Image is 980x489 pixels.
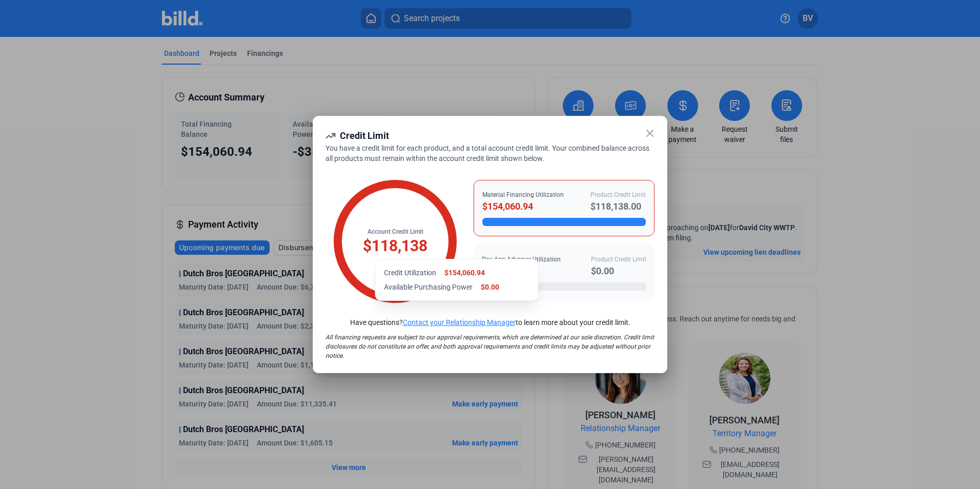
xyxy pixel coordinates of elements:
div: Product Credit Limit [591,255,646,264]
div: Credit Utilization [384,268,436,278]
div: Product Credit Limit [590,190,646,199]
span: Credit Limit [340,130,389,141]
div: $118,138 [363,236,427,256]
div: Available Purchasing Power [384,282,473,292]
span: You have a credit limit for each product, and a total account credit limit. Your combined balance... [325,144,649,162]
div: $154,060.94 [482,199,564,214]
div: $118,138.00 [590,199,646,214]
div: $0.00 [591,264,646,278]
div: Pay App Advance Utilization [482,255,561,264]
div: $154,060.94 [444,268,485,278]
span: All financing requests are subject to our approval requirements, which are determined at our sole... [325,334,654,359]
div: Material Financing Utilization [482,190,564,199]
span: Have questions? to learn more about your credit limit. [350,318,630,327]
a: Contact your Relationship Manager [403,318,516,327]
div: Account Credit Limit [363,227,427,236]
div: $0.00 [481,282,499,292]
